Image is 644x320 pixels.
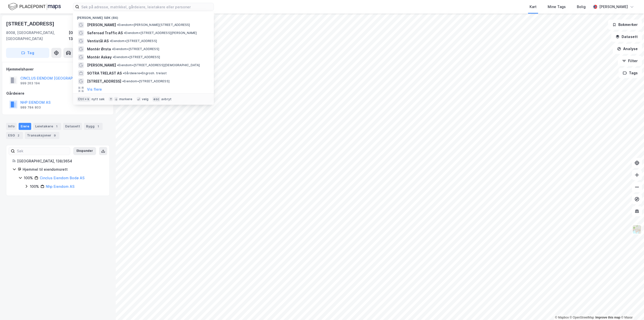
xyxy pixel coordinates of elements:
[530,4,537,10] div: Kart
[124,31,197,35] span: Eiendom • [STREET_ADDRESS][PERSON_NAME]
[84,123,103,130] div: Bygg
[92,97,105,101] div: nytt søk
[110,39,157,43] span: Eiendom • [STREET_ADDRESS]
[73,12,214,21] div: [PERSON_NAME] søk (84)
[79,3,214,11] input: Søk på adresse, matrikkel, gårdeiere, leietakere eller personer
[123,71,167,75] span: Gårdeiere • Engrosh. trelast
[69,30,110,42] div: [GEOGRAPHIC_DATA], 138/3654
[6,90,109,96] div: Gårdeiere
[122,79,124,83] span: •
[117,63,200,67] span: Eiendom • [STREET_ADDRESS][DEMOGRAPHIC_DATA]
[46,184,74,189] a: Nhp Eiendom AS
[30,184,39,190] div: 100%
[87,70,122,76] span: SOTRA TRELAST AS
[87,62,116,68] span: [PERSON_NAME]
[77,97,91,102] div: Ctrl + k
[619,296,644,320] div: Kontrollprogram for chat
[17,158,103,164] div: [GEOGRAPHIC_DATA], 138/3654
[632,225,642,234] img: Z
[87,78,121,84] span: [STREET_ADDRESS]
[73,147,96,155] button: Ekspander
[15,147,70,155] input: Søk
[618,56,642,66] button: Filter
[112,47,159,51] span: Eiendom • [STREET_ADDRESS]
[20,81,40,85] div: 999 263 194
[19,123,31,130] div: Eiere
[113,55,114,59] span: •
[113,55,160,59] span: Eiendom • [STREET_ADDRESS]
[6,132,23,139] div: ESG
[96,124,101,129] div: 1
[123,71,124,75] span: •
[6,66,109,72] div: Hjemmelshaver
[87,54,112,60] span: Montér Askøy
[6,48,49,58] button: Tag
[16,133,21,138] div: 2
[152,97,160,102] div: esc
[124,31,125,35] span: •
[87,46,111,52] span: Montér Ørsta
[119,97,132,101] div: markere
[595,316,620,319] a: Improve this map
[142,97,149,101] div: velg
[63,123,82,130] div: Datasett
[25,132,59,139] div: Transaksjoner
[87,86,102,92] button: Vis flere
[20,105,41,110] div: 989 784 803
[599,4,628,10] div: [PERSON_NAME]
[577,4,586,10] div: Bolig
[40,176,85,180] a: Cinclus Eiendom Bodø AS
[117,23,118,27] span: •
[87,30,123,36] span: Saferoad Traffic AS
[8,2,61,11] img: logo.f888ab2527a4732fd821a326f86c7f29.svg
[548,4,566,10] div: Mine Tags
[570,316,594,319] a: OpenStreetMap
[555,316,569,319] a: Mapbox
[619,296,644,320] iframe: Chat Widget
[613,44,642,54] button: Analyse
[619,68,642,78] button: Tags
[6,20,55,28] div: [STREET_ADDRESS]
[6,123,17,130] div: Info
[33,123,61,130] div: Leietakere
[54,124,59,129] div: 1
[87,22,116,28] span: [PERSON_NAME]
[52,133,57,138] div: 9
[112,47,113,51] span: •
[611,32,642,42] button: Datasett
[117,23,190,27] span: Eiendom • [PERSON_NAME][STREET_ADDRESS]
[6,30,69,42] div: 8008, [GEOGRAPHIC_DATA], [GEOGRAPHIC_DATA]
[608,20,642,30] button: Bokmerker
[23,166,103,172] div: Hjemmel til eiendomsrett
[117,63,118,67] span: •
[24,175,33,181] div: 100%
[110,39,111,43] span: •
[122,79,170,83] span: Eiendom • [STREET_ADDRESS]
[87,38,109,44] span: Ventistål AS
[161,97,172,101] div: avbryt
